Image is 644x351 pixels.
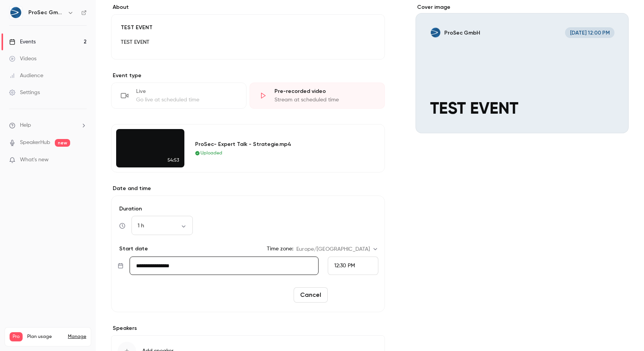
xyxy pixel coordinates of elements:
div: Live [136,88,237,95]
p: TEST EVENT [121,38,375,47]
div: Stream at scheduled time [274,96,375,104]
span: 12:30 PM [334,263,355,268]
label: About [111,3,385,11]
div: From [328,257,378,275]
button: Reschedule [331,287,378,303]
button: Cancel [294,287,328,303]
div: Audience [9,72,43,79]
div: Videos [9,55,36,63]
div: Events [9,38,36,46]
div: LiveGo live at scheduled time [111,83,246,109]
div: Settings [9,89,40,96]
a: Manage [68,334,86,340]
span: What's new [20,156,49,164]
span: Pro [10,332,23,341]
section: Cover image [416,3,629,133]
div: Go live at scheduled time [136,96,237,104]
div: Europe/[GEOGRAPHIC_DATA] [296,245,378,253]
div: Pre-recorded video [274,88,375,95]
label: Time zone: [267,245,293,253]
iframe: Noticeable Trigger [77,157,87,164]
p: Event type [111,72,385,79]
label: Date and time [111,185,385,192]
label: Cover image [416,3,629,11]
div: ProSec- Expert Talk - Strategie.mp4 [195,140,366,148]
img: ProSec GmbH [10,7,22,19]
p: Start date [118,245,148,253]
p: TEST EVENT [121,24,375,31]
span: 54:53 [165,156,181,164]
a: SpeakerHub [20,139,50,147]
h6: ProSec GmbH [28,9,64,17]
span: Plan usage [27,334,63,340]
li: help-dropdown-opener [9,121,87,129]
div: Pre-recorded videoStream at scheduled time [250,83,385,109]
span: new [55,139,70,147]
label: Speakers [111,325,385,332]
label: Duration [118,205,378,213]
span: Help [20,121,31,129]
div: 1 h [131,222,193,230]
span: Uploaded [200,150,222,157]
